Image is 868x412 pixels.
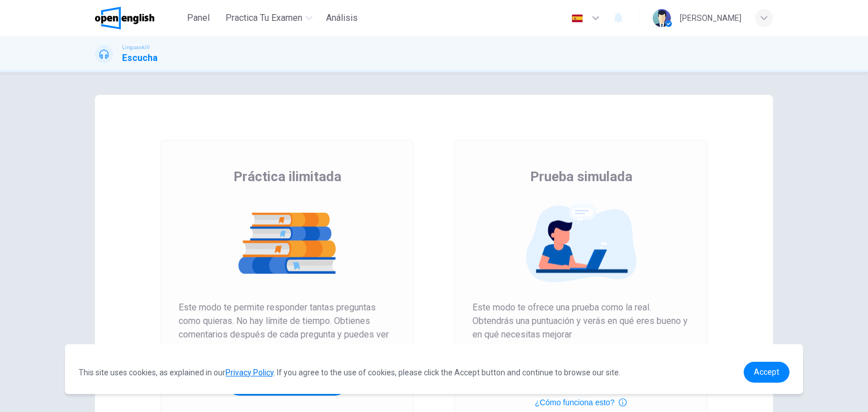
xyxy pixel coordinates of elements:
[326,11,358,25] span: Análisis
[95,7,180,29] a: OpenEnglish logo
[225,11,302,25] span: Practica tu examen
[322,8,362,28] button: Análisis
[79,368,620,377] span: This site uses cookies, as explained in our . If you agree to the use of cookies, please click th...
[221,8,317,28] button: Practica tu examen
[535,396,627,409] button: ¿Cómo funciona esto?
[744,362,789,383] a: dismiss cookie message
[225,368,274,377] a: Privacy Policy
[95,7,154,29] img: OpenEnglish logo
[179,301,396,355] span: Este modo te permite responder tantas preguntas como quieras. No hay límite de tiempo. Obtienes c...
[65,350,803,394] div: cookieconsent
[653,9,671,27] img: Profile picture
[187,11,210,25] span: Panel
[233,168,341,186] span: Práctica ilimitada
[180,8,216,28] button: Panel
[530,168,632,186] span: Prueba simulada
[122,51,158,65] h1: Escucha
[65,344,803,394] div: cookieconsent
[570,14,584,23] img: es
[680,11,741,25] div: [PERSON_NAME]
[122,43,150,51] span: Linguaskill
[472,301,689,341] span: Este modo te ofrece una prueba como la real. Obtendrás una puntuación y verás en qué eres bueno y...
[754,367,779,376] span: Accept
